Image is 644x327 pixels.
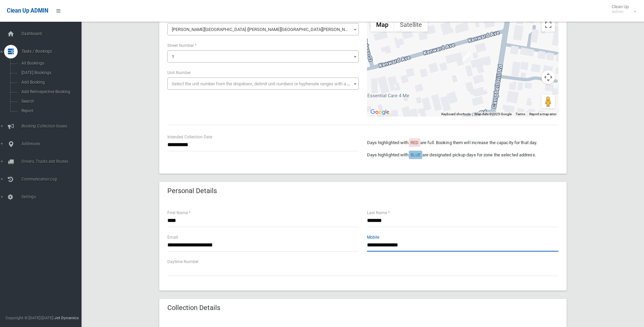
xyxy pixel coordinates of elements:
span: Add Retrospective Booking [19,89,81,94]
span: 1 [169,52,357,62]
button: Show street map [370,18,394,32]
small: Admin [612,9,629,14]
span: Map data ©2025 Google [475,112,512,116]
span: Clean Up ADMIN [7,7,48,14]
span: RED [410,140,419,145]
button: Show satellite imagery [394,18,428,32]
a: Terms (opens in new tab) [516,112,525,116]
span: [DATE] Bookings [19,70,81,75]
span: Communication Log [19,177,87,182]
span: 1 [167,50,359,63]
p: Days highlighted with are designated pickup days for zone the selected address. [367,151,558,159]
img: Google [369,108,391,117]
span: Select the unit number from the dropdown, delimit unit numbers or hyphenate ranges with a comma [172,81,362,86]
button: Map camera controls [541,70,555,84]
button: Drag Pegman onto the map to open Street View [541,95,555,108]
span: 1 [172,54,174,59]
span: Settings [19,194,87,199]
span: Booking Collection Issues [19,124,87,128]
span: All Bookings [19,61,81,66]
span: BLUE [410,152,421,157]
header: Collection Details [159,301,228,314]
strong: Jet Dynamics [54,315,79,320]
header: Personal Details [159,184,225,197]
span: Kenward Avenue (CHESTER HILL 2162) [169,25,357,34]
span: Report [19,108,81,113]
p: Days highlighted with are full. Booking them will increase the capacity for that day. [367,139,558,147]
span: Dashboard [19,31,87,36]
span: Search [19,99,81,104]
div: 1 Kenward Avenue, CHESTER HILL NSW 2162 [462,52,471,63]
a: Open this area in Google Maps (opens a new window) [369,108,391,117]
button: Toggle fullscreen view [541,18,555,32]
span: Addresses [19,141,87,146]
span: Clean Up [608,4,636,14]
span: Tasks / Bookings [19,49,87,54]
span: Add Booking [19,80,81,85]
span: Copyright © [DATE]-[DATE] [5,315,53,320]
span: Drivers, Trucks and Routes [19,159,87,164]
span: Kenward Avenue (CHESTER HILL 2162) [167,23,359,35]
button: Keyboard shortcuts [441,112,471,117]
a: Report a map error [529,112,556,116]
